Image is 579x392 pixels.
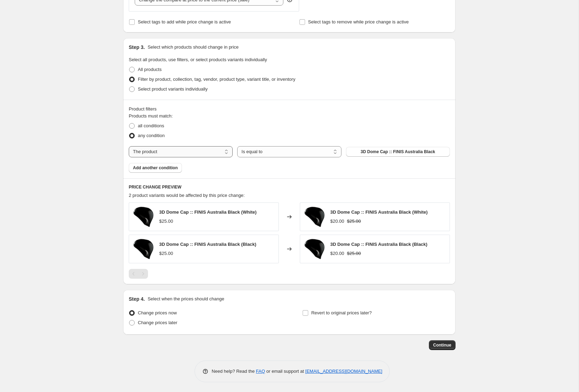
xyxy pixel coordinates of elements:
[429,340,456,350] button: Continue
[129,184,450,190] h6: PRICE CHANGE PREVIEW
[129,295,145,302] h2: Step 4.
[133,165,178,171] span: Add another condition
[129,57,267,62] span: Select all products, use filters, or select products variants individually
[212,369,256,374] span: Need help? Read the
[330,250,344,257] div: $20.00
[138,133,165,138] span: any condition
[138,86,207,92] span: Select product variants individually
[433,342,451,348] span: Continue
[361,149,435,155] span: 3D Dome Cap :: FINIS Australia Black
[138,123,164,128] span: all conditions
[129,269,148,279] nav: Pagination
[138,310,177,315] span: Change prices now
[304,238,325,259] img: 6bb25c1f-1ddf-4f09-b71d-45068f21b62e_80x.jpg
[129,113,173,119] span: Products must match:
[308,19,409,24] span: Select tags to remove while price change is active
[330,218,344,225] div: $20.00
[347,218,361,225] strike: $25.00
[129,163,182,173] button: Add another condition
[148,44,239,51] p: Select which products should change in price
[159,250,173,257] div: $25.00
[138,77,295,82] span: Filter by product, collection, tag, vendor, product type, variant title, or inventory
[129,106,450,113] div: Product filters
[138,320,177,325] span: Change prices later
[311,310,372,315] span: Revert to original prices later?
[138,67,162,72] span: All products
[330,242,428,247] span: 3D Dome Cap :: FINIS Australia Black (Black)
[148,295,224,302] p: Select when the prices should change
[330,209,428,215] span: 3D Dome Cap :: FINIS Australia Black (White)
[138,19,231,24] span: Select tags to add while price change is active
[265,369,305,374] span: or email support at
[346,147,450,157] button: 3D Dome Cap :: FINIS Australia Black
[256,369,265,374] a: FAQ
[159,209,256,215] span: 3D Dome Cap :: FINIS Australia Black (White)
[159,218,173,225] div: $25.00
[347,250,361,257] strike: $25.00
[159,242,256,247] span: 3D Dome Cap :: FINIS Australia Black (Black)
[129,193,245,198] span: 2 product variants would be affected by this price change:
[304,206,325,227] img: 6bb25c1f-1ddf-4f09-b71d-45068f21b62e_80x.jpg
[305,369,382,374] a: [EMAIL_ADDRESS][DOMAIN_NAME]
[133,238,154,259] img: 6bb25c1f-1ddf-4f09-b71d-45068f21b62e_80x.jpg
[133,206,154,227] img: 6bb25c1f-1ddf-4f09-b71d-45068f21b62e_80x.jpg
[129,44,145,51] h2: Step 3.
